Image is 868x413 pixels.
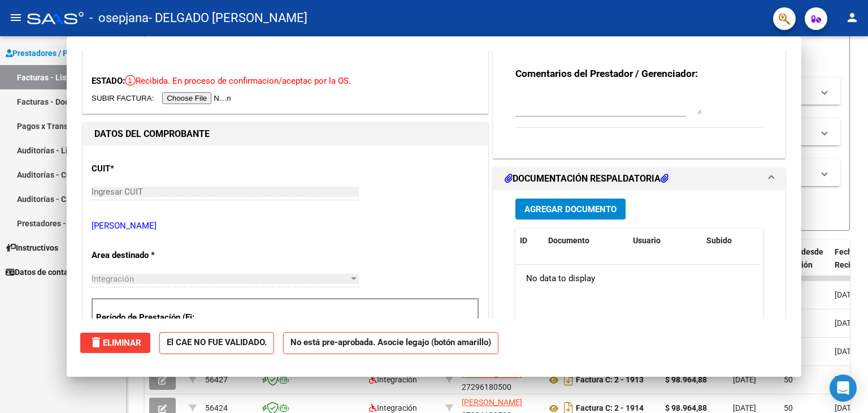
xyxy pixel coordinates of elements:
[835,347,858,356] span: [DATE]
[92,162,208,175] p: CUIT
[369,375,417,384] span: Integración
[784,375,793,384] span: 50
[845,11,859,24] mat-icon: person
[94,128,210,139] strong: DATOS DEL COMPROBANTE
[835,247,866,269] span: Fecha Recibido
[733,375,756,384] span: [DATE]
[80,333,150,353] button: Eliminar
[159,332,274,354] strong: El CAE NO FUE VALIDADO.
[89,338,141,348] span: Eliminar
[628,229,702,253] datatable-header-cell: Usuario
[524,204,617,214] span: Agregar Documento
[520,236,527,245] span: ID
[6,266,80,278] span: Datos de contacto
[205,403,228,412] span: 56424
[515,199,626,220] button: Agregar Documento
[702,229,758,253] datatable-header-cell: Subido
[561,371,576,389] i: Descargar documento
[576,404,644,413] strong: Factura C: 2 - 1914
[96,311,210,337] p: Período de Prestación (Ej: 202305 para Mayo 2023
[205,375,228,384] span: 56427
[544,229,628,253] datatable-header-cell: Documento
[779,240,830,290] datatable-header-cell: Días desde Emisión
[493,167,785,190] mat-expansion-panel-header: DOCUMENTACIÓN RESPALDATORIA
[149,6,307,31] span: - DELGADO [PERSON_NAME]
[633,236,661,245] span: Usuario
[369,403,417,412] span: Integración
[462,398,522,407] span: [PERSON_NAME]
[92,274,134,284] span: Integración
[758,229,815,253] datatable-header-cell: Acción
[830,375,857,402] div: Open Intercom Messenger
[515,265,759,293] div: No data to display
[784,247,823,269] span: Días desde Emisión
[125,76,351,86] span: Recibida. En proceso de confirmacion/aceptac por la OS.
[576,376,644,385] strong: Factura C: 2 - 1913
[92,220,479,233] p: [PERSON_NAME]
[283,332,498,354] strong: No está pre-aprobada. Asocie legajo (botón amarillo)
[92,249,208,262] p: Area destinado *
[6,47,108,59] span: Prestadores / Proveedores
[462,369,522,378] span: [PERSON_NAME]
[515,229,544,253] datatable-header-cell: ID
[505,172,669,186] h1: DOCUMENTACIÓN RESPALDATORIA
[515,68,698,79] strong: Comentarios del Prestador / Gerenciador:
[89,335,103,349] mat-icon: delete
[89,6,149,31] span: - osepjana
[6,242,58,254] span: Instructivos
[835,403,858,412] span: [DATE]
[493,49,785,158] div: COMENTARIOS
[9,11,23,24] mat-icon: menu
[835,319,858,328] span: [DATE]
[92,76,125,86] span: ESTADO:
[665,403,707,412] strong: $ 98.964,88
[733,403,756,412] span: [DATE]
[706,236,732,245] span: Subido
[784,403,793,412] span: 50
[548,236,589,245] span: Documento
[665,375,707,384] strong: $ 98.964,88
[462,368,537,392] div: 27296180500
[835,290,858,299] span: [DATE]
